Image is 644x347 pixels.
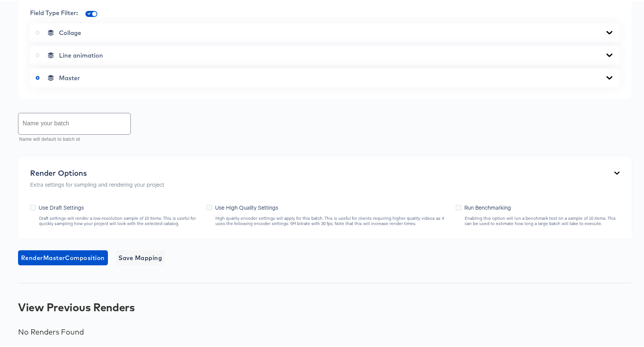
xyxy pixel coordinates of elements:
[118,251,162,262] span: Save Mapping
[115,249,165,264] button: Save Mapping
[464,202,511,210] span: Run Benchmarking
[18,326,632,335] div: No Renders Found
[39,202,84,210] span: Use Draft Settings
[59,27,81,35] span: Collage
[59,50,103,58] span: Line animation
[39,214,199,225] div: Draft settings will render a low-resolution sample of 10 items. This is useful for quickly sampli...
[18,300,632,312] div: View Previous Renders
[215,202,278,210] span: Use High Quality Settings
[19,134,126,142] p: Name will default to batch id
[59,73,80,80] span: Master
[215,214,448,225] div: High quality encoder settings will apply for this batch. This is useful for clients requiring hig...
[464,214,620,225] div: Enabling this option will run a benchmark test on a sample of 10 items. This can be used to estim...
[30,8,78,15] span: Field Type Filter:
[21,251,105,262] span: Render Master Composition
[18,249,108,264] button: RenderMasterComposition
[30,179,164,187] p: Extra settings for sampling and rendering your project
[30,167,164,176] div: Render Options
